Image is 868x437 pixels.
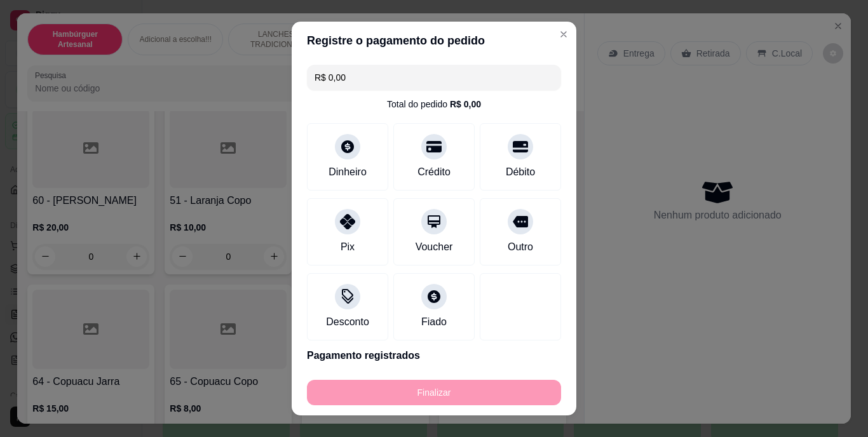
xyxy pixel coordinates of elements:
div: R$ 0,00 [450,98,481,111]
button: Close [553,24,574,44]
div: Débito [506,165,535,180]
div: Outro [508,239,533,255]
div: Dinheiro [329,165,367,180]
div: Pix [341,239,355,255]
div: Fiado [421,314,447,330]
div: Crédito [417,165,451,180]
div: Voucher [416,239,453,255]
p: Pagamento registrados [307,348,561,363]
header: Registre o pagamento do pedido [292,22,576,60]
div: Total do pedido [387,98,481,111]
div: Desconto [326,314,369,330]
input: Ex.: hambúrguer de cordeiro [315,65,553,90]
